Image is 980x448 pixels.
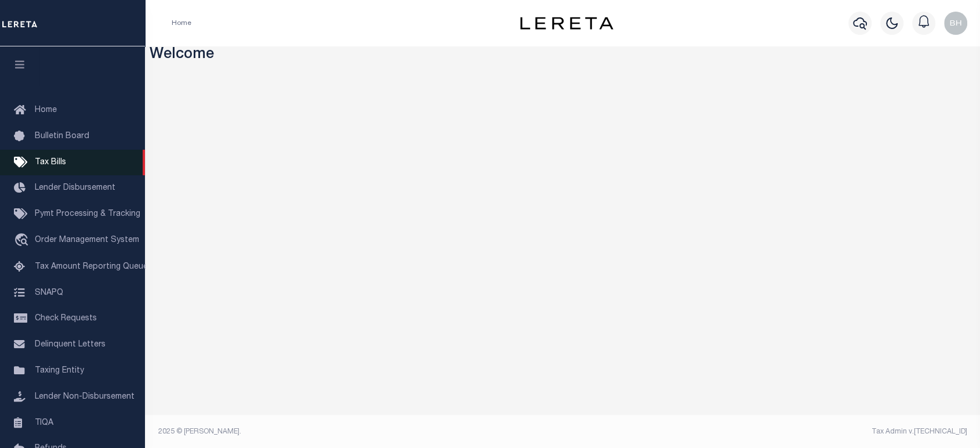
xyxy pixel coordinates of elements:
span: SNAPQ [35,288,63,297]
span: Tax Amount Reporting Queue [35,263,148,271]
i: travel_explore [14,233,32,248]
span: Pymt Processing & Tracking [35,210,140,218]
span: Tax Bills [35,158,66,167]
span: Order Management System [35,236,139,244]
span: Bulletin Board [35,132,89,140]
h3: Welcome [150,46,976,64]
img: svg+xml;base64,PHN2ZyB4bWxucz0iaHR0cDovL3d3dy53My5vcmcvMjAwMC9zdmciIHBvaW50ZXItZXZlbnRzPSJub25lIi... [944,12,967,35]
img: logo-dark.svg [520,17,613,30]
span: Lender Disbursement [35,184,115,192]
span: Home [35,106,57,114]
div: Tax Admin v.[TECHNICAL_ID] [571,427,967,437]
span: Delinquent Letters [35,341,106,349]
li: Home [172,18,191,28]
span: Taxing Entity [35,367,84,375]
div: 2025 © [PERSON_NAME]. [150,427,563,437]
span: TIQA [35,418,53,427]
span: Check Requests [35,315,97,323]
span: Lender Non-Disbursement [35,393,135,401]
